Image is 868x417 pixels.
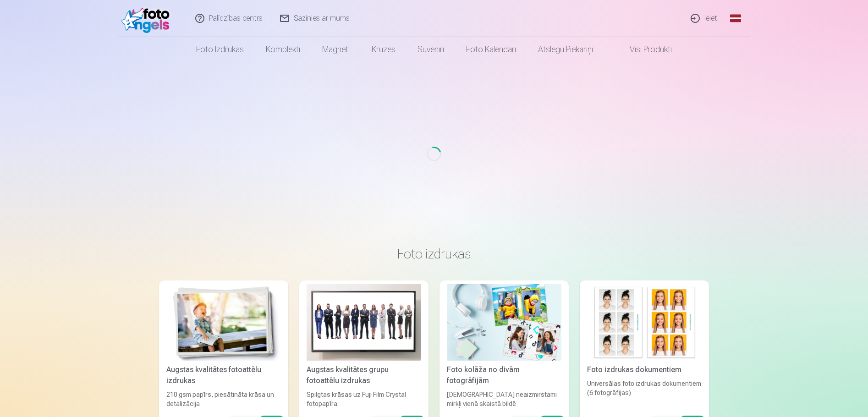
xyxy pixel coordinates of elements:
img: Augstas kvalitātes grupu fotoattēlu izdrukas [307,284,421,361]
a: Komplekti [255,37,311,62]
div: Spilgtas krāsas uz Fuji Film Crystal fotopapīra [303,390,425,408]
h3: Foto izdrukas [166,246,702,262]
a: Foto kalendāri [455,37,527,62]
a: Magnēti [311,37,361,62]
a: Krūzes [361,37,407,62]
img: Foto kolāža no divām fotogrāfijām [447,284,561,361]
div: Universālas foto izdrukas dokumentiem (6 fotogrāfijas) [583,379,705,408]
img: Augstas kvalitātes fotoattēlu izdrukas [166,284,281,361]
a: Foto izdrukas [185,37,255,62]
img: Foto izdrukas dokumentiem [587,284,702,361]
img: /fa1 [121,4,174,33]
a: Suvenīri [407,37,455,62]
div: [DEMOGRAPHIC_DATA] neaizmirstami mirkļi vienā skaistā bildē [443,390,565,408]
div: Augstas kvalitātes grupu fotoattēlu izdrukas [303,364,425,386]
a: Atslēgu piekariņi [527,37,604,62]
div: Foto izdrukas dokumentiem [583,364,705,375]
div: Augstas kvalitātes fotoattēlu izdrukas [163,364,285,386]
div: 210 gsm papīrs, piesātināta krāsa un detalizācija [163,390,285,408]
a: Visi produkti [604,37,683,62]
div: Foto kolāža no divām fotogrāfijām [443,364,565,386]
